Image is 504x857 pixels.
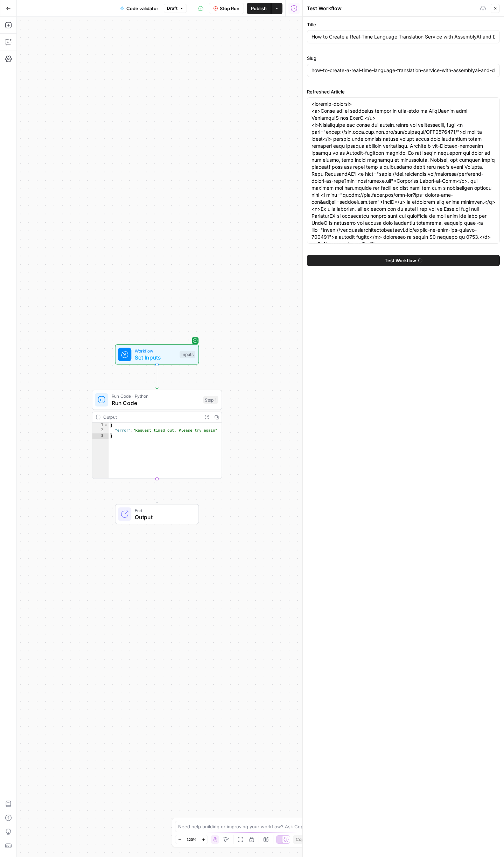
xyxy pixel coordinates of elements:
[92,423,109,428] div: 1
[307,55,500,62] label: Slug
[385,257,416,264] span: Test Workflow
[116,3,162,14] button: Code validator
[307,255,500,266] button: Test Workflow
[112,393,200,399] span: Run Code · Python
[156,479,158,503] g: Edge from step_1 to end
[135,347,176,354] span: Workflow
[220,5,239,12] span: Stop Run
[135,507,192,514] span: End
[92,504,222,524] div: EndOutput
[135,353,176,362] span: Set Inputs
[104,423,108,428] span: Toggle code folding, rows 1 through 3
[180,351,195,358] div: Inputs
[251,5,267,12] span: Publish
[92,428,109,434] div: 2
[167,5,177,12] span: Draft
[92,344,222,365] div: WorkflowSet InputsInputs
[156,364,158,389] g: Edge from start to step_1
[126,5,158,12] span: Code validator
[164,4,187,13] button: Draft
[187,837,196,842] span: 120%
[103,414,199,420] div: Output
[296,836,306,843] span: Copy
[293,835,309,844] button: Copy
[92,433,109,439] div: 3
[92,390,222,479] div: Run Code · PythonRun CodeStep 1Output{ "error":"Request timed out. Please try again"}
[135,513,192,521] span: Output
[307,88,500,95] label: Refreshed Article
[307,21,500,28] label: Title
[209,3,244,14] button: Stop Run
[203,396,218,404] div: Step 1
[112,399,200,407] span: Run Code
[247,3,271,14] button: Publish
